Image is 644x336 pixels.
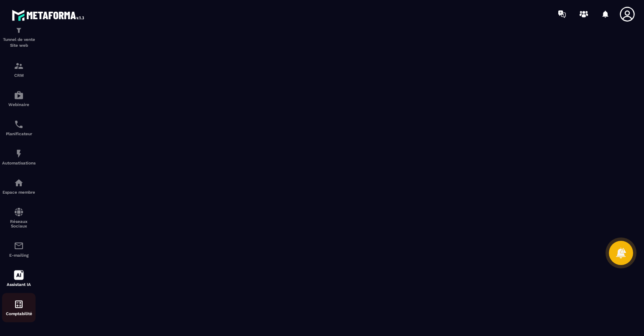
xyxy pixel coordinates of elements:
p: Réseaux Sociaux [2,219,36,228]
p: Espace membre [2,190,36,195]
img: formation [14,61,24,71]
p: Assistant IA [2,282,36,287]
a: automationsautomationsEspace membre [2,172,36,201]
a: formationformationTunnel de vente Site web [2,18,36,55]
p: Tunnel de vente Site web [2,37,36,48]
img: accountant [14,299,24,309]
img: automations [14,149,24,159]
a: formationformationCRM [2,55,36,84]
a: automationsautomationsAutomatisations [2,142,36,172]
a: social-networksocial-networkRéseaux Sociaux [2,201,36,235]
img: logo [12,8,87,23]
p: CRM [2,73,36,78]
img: automations [14,90,24,100]
img: automations [14,178,24,188]
img: scheduler [14,119,24,129]
a: automationsautomationsWebinaire [2,84,36,113]
a: emailemailE-mailing [2,235,36,264]
p: Webinaire [2,102,36,107]
p: Planificateur [2,131,36,136]
a: Assistant IA [2,264,36,293]
img: email [14,241,24,251]
p: E-mailing [2,253,36,258]
img: formation [14,25,24,35]
a: schedulerschedulerPlanificateur [2,113,36,142]
p: Comptabilité [2,311,36,316]
a: accountantaccountantComptabilité [2,293,36,322]
p: Automatisations [2,161,36,165]
img: social-network [14,207,24,217]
